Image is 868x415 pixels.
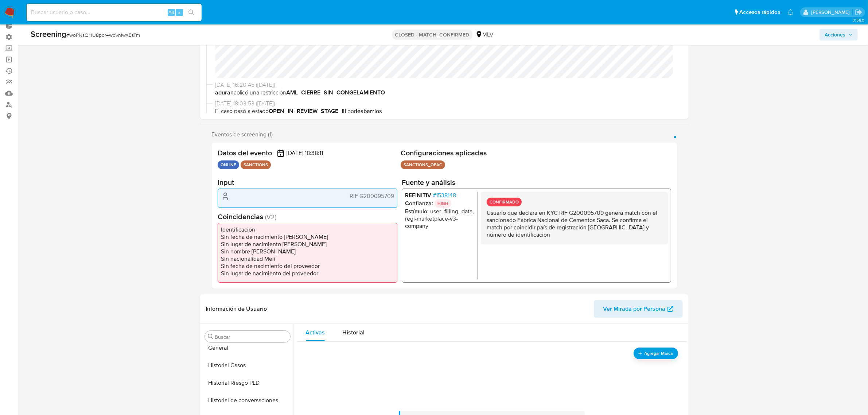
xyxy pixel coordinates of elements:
[178,9,180,16] span: s
[27,8,202,17] input: Buscar usuario o caso...
[820,29,858,40] button: Acciones
[215,88,234,97] b: aduran
[853,17,864,23] span: 3.158.0
[269,107,346,115] b: OPEN_IN_REVIEW_STAGE_III
[202,357,293,374] button: Historial Casos
[184,7,199,18] button: search-icon
[594,300,683,318] button: Ver Mirada por Persona
[356,107,382,115] b: jesbarrios
[475,31,494,39] div: MLV
[392,30,472,40] p: CLOSED - MATCH_CONFIRMED
[202,392,293,409] button: Historial de conversaciones
[31,28,66,40] b: Screening
[215,89,680,97] span: aplicó una restricción
[215,334,287,340] input: Buscar
[855,8,863,16] a: Salir
[603,300,666,318] span: Ver Mirada por Persona
[208,334,214,340] button: Buscar
[215,81,680,89] span: [DATE] 16:20:45 ([DATE])
[787,9,794,15] a: Notificaciones
[215,100,680,108] span: [DATE] 18:03:53 ([DATE])
[215,107,680,115] span: El caso pasó a estado por
[202,374,293,392] button: Historial Riesgo PLD
[168,9,174,16] span: Alt
[739,8,780,16] span: Accesos rápidos
[825,29,845,40] span: Acciones
[811,9,852,16] p: agustin.duran@mercadolibre.com
[66,31,140,39] span: # woPNsQHU8por4wcVniwXEsTm
[206,305,267,313] h1: Información de Usuario
[202,339,293,357] button: General
[287,88,385,97] b: AML_CIERRE_SIN_CONGELAMIENTO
